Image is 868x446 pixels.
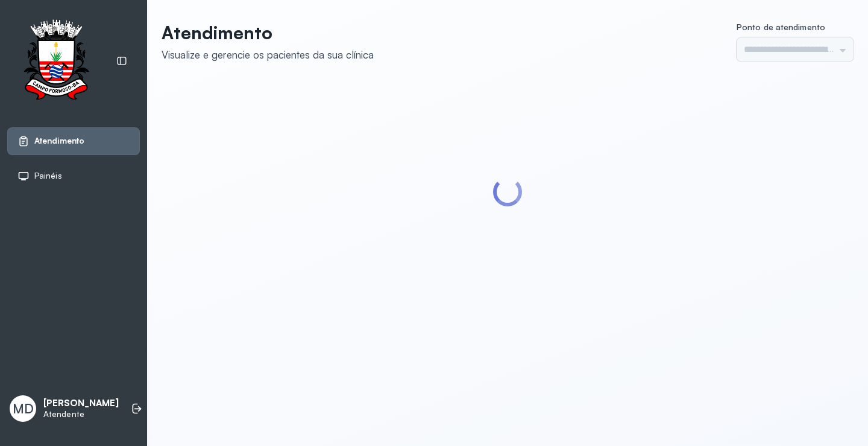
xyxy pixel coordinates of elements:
[43,409,119,419] p: Atendente
[43,398,119,409] p: [PERSON_NAME]
[13,19,99,103] img: Logotipo do estabelecimento
[162,48,374,61] div: Visualize e gerencie os pacientes da sua clínica
[162,22,374,43] p: Atendimento
[34,171,62,181] span: Painéis
[17,135,130,147] a: Atendimento
[34,136,84,146] span: Atendimento
[737,22,825,32] span: Ponto de atendimento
